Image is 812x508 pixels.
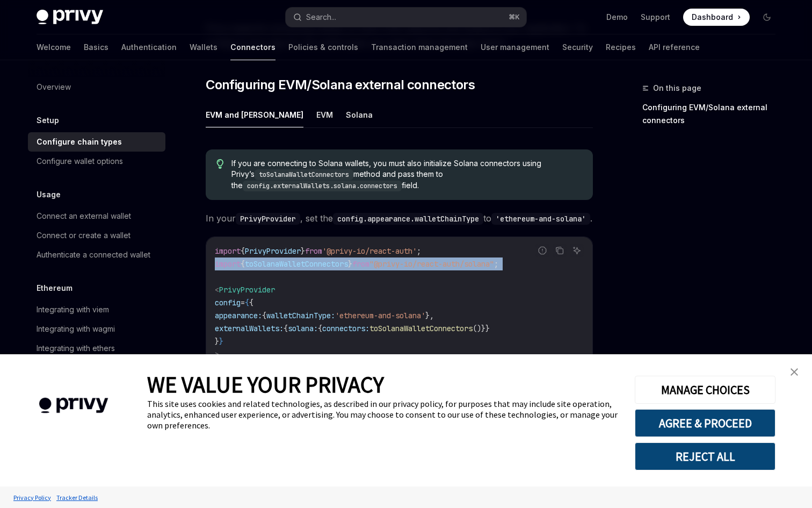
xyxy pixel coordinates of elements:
[425,311,434,320] span: },
[371,34,468,60] a: Transaction management
[322,324,369,333] span: connectors:
[606,12,628,23] a: Demo
[28,132,165,152] a: Configure chain types
[255,169,353,180] code: toSolanaWalletConnectors
[37,10,103,25] img: dark logo
[206,102,303,127] button: EVM and [PERSON_NAME]
[249,298,253,307] span: {
[147,370,384,398] span: WE VALUE YOUR PRIVACY
[284,324,288,333] span: {
[241,246,245,256] span: {
[346,102,373,127] button: Solana
[37,188,61,201] h5: Usage
[245,246,301,256] span: PrivyProvider
[509,13,520,22] span: ⌘ K
[635,409,775,437] button: AGREE & PROCEED
[266,311,335,320] span: walletChainType:
[37,229,130,242] div: Connect or create a wallet
[37,342,115,355] div: Integrating with ethers
[635,376,775,404] button: MANAGE CHOICES
[241,259,245,269] span: {
[301,246,305,256] span: }
[28,245,165,264] a: Authenticate a connected wallet
[37,282,73,295] h5: Ethereum
[369,259,494,269] span: "@privy-io/react-auth/solana"
[11,488,54,507] a: Privacy Policy
[649,34,700,60] a: API reference
[535,244,549,257] button: Report incorrect code
[784,361,805,383] a: close banner
[236,213,300,225] code: PrivyProvider
[206,76,475,94] span: Configuring EVM/Solana external connectors
[286,8,526,27] button: Search...⌘K
[494,259,498,269] span: ;
[37,114,59,127] h5: Setup
[570,244,584,257] button: Ask AI
[121,34,177,60] a: Authentication
[758,9,775,26] button: Toggle dark mode
[333,213,483,225] code: config.appearance.walletChainType
[219,285,275,295] span: PrivyProvider
[553,244,567,257] button: Copy the contents from the code block
[243,181,402,191] code: config.externalWallets.solana.connectors
[635,442,775,470] button: REJECT ALL
[216,159,224,169] svg: Tip
[481,34,549,60] a: User management
[491,213,590,225] code: 'ethereum-and-solana'
[683,9,750,26] a: Dashboard
[692,12,733,23] span: Dashboard
[305,246,322,256] span: from
[231,158,582,191] span: If you are connecting to Solana wallets, you must also initialize Solana connectors using Privy’s...
[417,246,421,256] span: ;
[316,102,333,127] button: EVM
[28,339,165,358] a: Integrating with ethers
[473,324,490,333] span: ()}}
[215,349,219,359] span: >
[37,155,123,168] div: Configure wallet options
[288,34,358,60] a: Policies & controls
[215,298,241,307] span: config
[215,324,284,333] span: externalWallets:
[37,323,115,335] div: Integrating with wagmi
[37,34,71,60] a: Welcome
[245,298,249,307] span: {
[215,246,241,256] span: import
[84,34,108,60] a: Basics
[335,311,425,320] span: 'ethereum-and-solana'
[28,206,165,226] a: Connect an external wallet
[322,246,417,256] span: '@privy-io/react-auth'
[37,210,131,223] div: Connect an external wallet
[288,324,318,333] span: solana:
[190,34,218,60] a: Wallets
[653,82,701,95] span: On this page
[245,259,348,269] span: toSolanaWalletConnectors
[16,382,131,429] img: company logo
[348,259,352,269] span: }
[262,311,266,320] span: {
[306,11,336,24] div: Search...
[215,259,241,269] span: import
[37,135,122,148] div: Configure chain types
[215,337,219,346] span: }
[352,259,369,269] span: from
[28,319,165,339] a: Integrating with wagmi
[219,337,223,346] span: }
[37,81,71,94] div: Overview
[241,298,245,307] span: =
[642,99,784,129] a: Configuring EVM/Solana external connectors
[54,488,100,507] a: Tracker Details
[606,34,636,60] a: Recipes
[369,324,473,333] span: toSolanaWalletConnectors
[28,152,165,171] a: Configure wallet options
[562,34,593,60] a: Security
[206,211,593,226] span: In your , set the to .
[28,300,165,319] a: Integrating with viem
[641,12,670,23] a: Support
[318,324,322,333] span: {
[791,368,798,376] img: close banner
[230,34,275,60] a: Connectors
[147,398,619,431] div: This site uses cookies and related technologies, as described in our privacy policy, for purposes...
[28,77,165,97] a: Overview
[28,226,165,245] a: Connect or create a wallet
[37,248,150,261] div: Authenticate a connected wallet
